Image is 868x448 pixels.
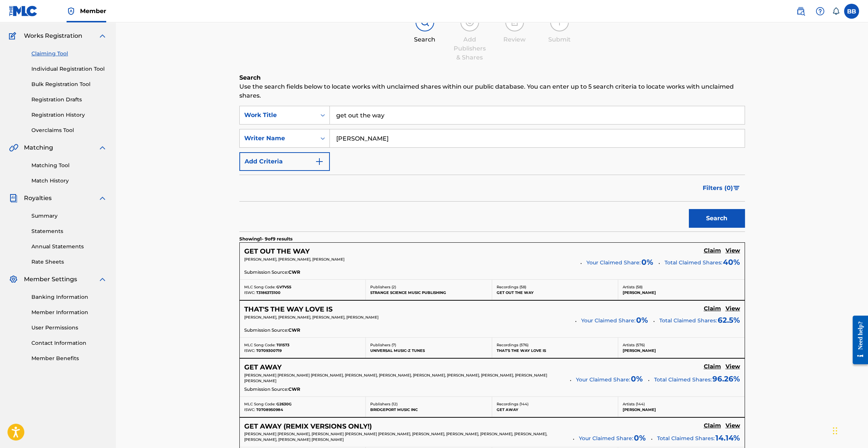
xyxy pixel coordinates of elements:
span: MLC Song Code: [244,343,275,347]
img: Royalties [9,194,18,203]
span: Submission Source: [244,386,288,393]
span: ISWC: [244,348,255,353]
h5: Claim [704,247,721,254]
button: Filters (0) [698,179,745,197]
a: Individual Registration Tool [31,65,107,73]
span: T01573 [276,343,289,347]
a: View [726,363,740,371]
img: Member Settings [9,275,18,284]
span: 40 % [723,257,740,268]
div: Work Title [244,111,312,120]
div: Submit [541,35,578,44]
span: Filters ( 0 ) [703,184,733,193]
img: Works Registration [9,31,19,40]
a: Member Benefits [31,355,107,362]
h5: Claim [704,305,721,312]
img: filter [733,186,740,190]
a: Rate Sheets [31,258,107,266]
span: 14.14 % [715,432,740,444]
span: Total Claimed Shares: [657,435,715,442]
span: 0 % [631,373,643,384]
span: ISWC: [244,290,255,295]
img: MLC Logo [9,6,38,16]
p: Recordings ( 144 ) [497,401,614,407]
span: Your Claimed Share: [576,376,630,384]
span: Total Claimed Shares: [659,317,717,324]
span: [PERSON_NAME] [PERSON_NAME], [PERSON_NAME] [PERSON_NAME] [PERSON_NAME], [PERSON_NAME], [PERSON_NA... [244,432,547,442]
a: Statements [31,227,107,235]
span: Your Claimed Share: [579,435,633,442]
span: Member [80,7,106,15]
span: MLC Song Code: [244,285,275,289]
a: Contact Information [31,339,107,347]
p: THAT'S THE WAY LOVE IS [497,348,614,353]
img: expand [98,275,107,284]
span: Member Settings [24,275,77,284]
a: Matching Tool [31,162,107,169]
p: [PERSON_NAME] [623,407,740,412]
span: MLC Song Code: [244,402,275,406]
h5: Claim [704,363,721,370]
a: Annual Statements [31,243,107,251]
div: Notifications [832,7,840,15]
a: Member Information [31,309,107,316]
button: Search [689,209,745,228]
p: Artists ( 58 ) [623,284,740,290]
h6: Search [239,73,745,82]
img: expand [98,143,107,152]
span: [PERSON_NAME] [PERSON_NAME] [PERSON_NAME], [PERSON_NAME], [PERSON_NAME], [PERSON_NAME], [PERSON_N... [244,373,547,383]
img: Matching [9,143,18,152]
p: Publishers ( 12 ) [370,401,487,407]
a: Summary [31,212,107,220]
h5: GET OUT THE WAY [244,247,310,256]
span: Matching [24,143,53,152]
a: Match History [31,177,107,185]
span: 0 % [636,314,648,326]
p: UNIVERSAL MUSIC-Z TUNES [370,348,487,353]
span: T0708950984 [256,407,283,412]
span: 96.26 % [712,373,740,384]
p: GET OUT THE WAY [497,290,614,295]
p: BRIDGEPORT MUSIC INC [370,407,487,412]
a: Registration Drafts [31,96,107,104]
img: help [816,7,825,16]
p: Publishers ( 7 ) [370,342,487,348]
span: Total Claimed Shares: [665,259,722,266]
span: Works Registration [24,31,82,40]
img: Top Rightsholder [67,7,76,16]
span: CWR [288,327,300,334]
button: Add Criteria [239,152,330,171]
a: User Permissions [31,324,107,332]
h5: View [726,363,740,370]
span: ISWC: [244,407,255,412]
img: expand [98,31,107,40]
span: Your Claimed Share: [581,317,635,325]
span: Submission Source: [244,269,288,276]
a: View [726,247,740,255]
span: 62.5 % [718,314,740,326]
div: Chat Widget [831,412,868,448]
h5: THAT'S THE WAY LOVE IS [244,305,332,314]
span: G2630G [276,402,292,406]
div: User Menu [844,4,859,19]
p: Use the search fields below to locate works with unclaimed shares within our public database. You... [239,82,745,100]
div: Drag [833,420,837,442]
p: Recordings ( 576 ) [497,342,614,348]
p: [PERSON_NAME] [623,348,740,353]
a: View [726,305,740,313]
form: Search Form [239,106,745,231]
a: Banking Information [31,293,107,301]
div: Writer Name [244,134,312,143]
span: 0 % [641,257,653,268]
h5: GET AWAY [244,363,282,372]
div: Review [496,35,533,44]
a: Public Search [793,4,808,19]
p: Artists ( 576 ) [623,342,740,348]
h5: Claim [704,422,721,429]
span: Total Claimed Shares: [654,376,712,383]
p: [PERSON_NAME] [623,290,740,295]
h5: View [726,422,740,429]
a: View [726,422,740,430]
div: Add Publishers & Shares [451,35,488,62]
